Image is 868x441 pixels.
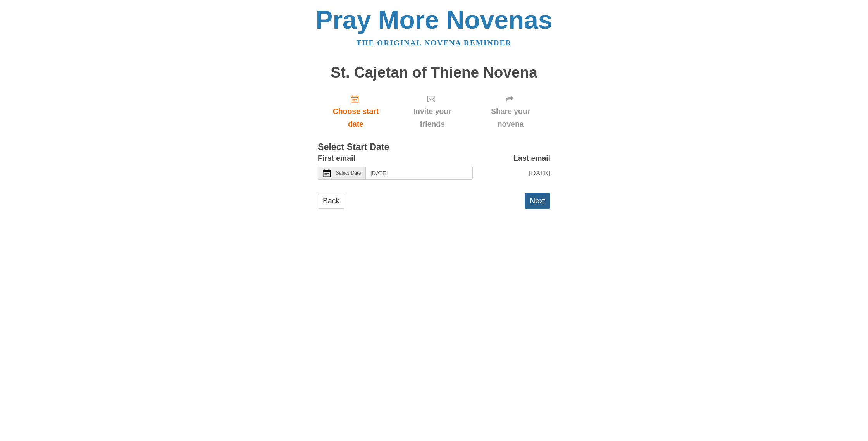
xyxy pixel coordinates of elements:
[471,88,550,134] div: Click "Next" to confirm your start date first.
[318,88,394,134] a: Choose start date
[318,152,355,165] label: First email
[318,142,550,152] h3: Select Start Date
[336,171,361,176] span: Select Date
[318,193,344,209] a: Back
[401,105,463,131] span: Invite your friends
[513,152,550,165] label: Last email
[479,105,542,131] span: Share your novena
[356,39,512,47] a: The original novena reminder
[394,88,471,134] div: Click "Next" to confirm your start date first.
[318,64,550,81] h1: St. Cajetan of Thiene Novena
[525,193,550,209] button: Next
[325,105,386,131] span: Choose start date
[529,169,550,177] span: [DATE]
[316,5,553,34] a: Pray More Novenas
